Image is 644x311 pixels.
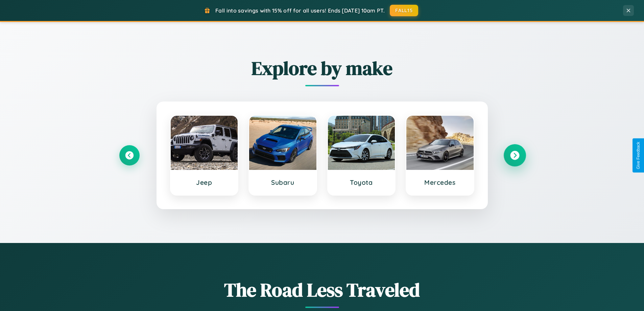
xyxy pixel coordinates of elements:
[390,5,418,16] button: FALL15
[256,178,310,186] h3: Subaru
[335,178,388,186] h3: Toyota
[636,142,641,169] div: Give Feedback
[177,178,231,186] h3: Jeep
[119,55,525,81] h2: Explore by make
[119,277,525,303] h1: The Road Less Traveled
[413,178,467,186] h3: Mercedes
[215,7,385,14] span: Fall into savings with 15% off for all users! Ends [DATE] 10am PT.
